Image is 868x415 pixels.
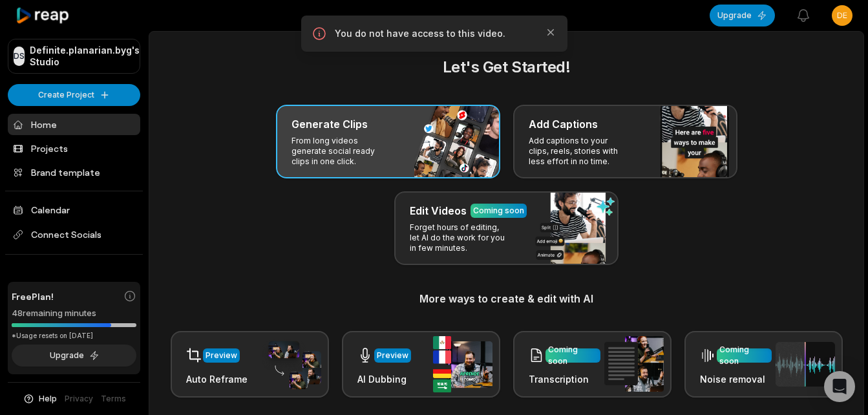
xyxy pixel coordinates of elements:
[8,114,140,135] a: Home
[206,350,237,361] div: Preview
[23,393,57,405] button: Help
[8,138,140,159] a: Projects
[39,393,57,405] span: Help
[8,84,140,106] button: Create Project
[12,290,54,303] span: Free Plan!
[8,223,140,246] span: Connect Socials
[12,345,136,367] button: Upgrade
[291,136,392,167] p: From long videos generate social ready clips in one click.
[473,205,524,217] div: Coming soon
[335,27,534,40] p: You do not have access to this video.
[12,307,136,320] div: 48 remaining minutes
[604,336,664,392] img: transcription.png
[8,162,140,183] a: Brand template
[529,116,598,132] h3: Add Captions
[186,372,248,386] h3: Auto Reframe
[101,393,126,405] a: Terms
[548,344,598,367] div: Coming soon
[433,336,492,392] img: ai_dubbing.png
[529,136,629,167] p: Add captions to your clips, reels, stories with less effort in no time.
[700,372,772,386] h3: Noise removal
[8,199,140,220] a: Calendar
[719,344,769,367] div: Coming soon
[357,372,411,386] h3: AI Dubbing
[12,331,136,341] div: *Usage resets on [DATE]
[529,372,600,386] h3: Transcription
[377,350,408,361] div: Preview
[30,45,140,68] p: Definite.planarian.byg's Studio
[410,222,510,253] p: Forget hours of editing, let AI do the work for you in few minutes.
[14,47,25,66] div: DS
[410,203,467,218] h3: Edit Videos
[291,116,368,132] h3: Generate Clips
[710,5,775,27] button: Upgrade
[262,339,321,390] img: auto_reframe.png
[65,393,93,405] a: Privacy
[776,342,835,387] img: noise_removal.png
[824,371,855,402] div: Open Intercom Messenger
[165,56,848,79] h2: Let's Get Started!
[165,291,848,306] h3: More ways to create & edit with AI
